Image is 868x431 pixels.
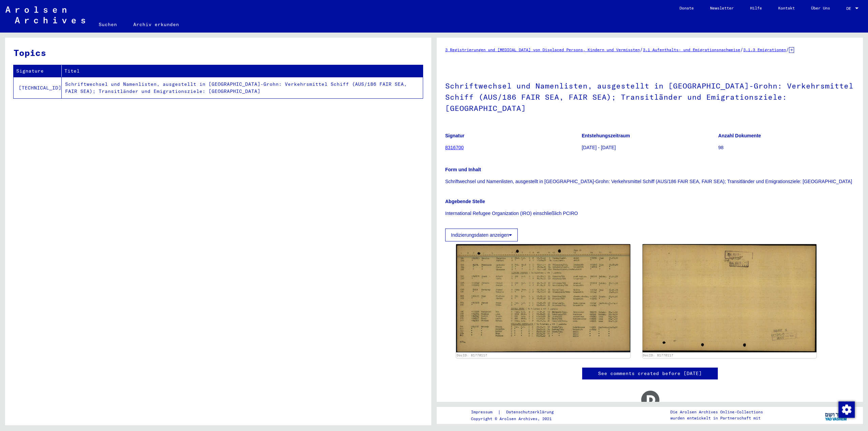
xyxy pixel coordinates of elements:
a: 3 Registrierungen und [MEDICAL_DATA] von Displaced Persons, Kindern und Vermissten [445,47,640,52]
a: 8316700 [445,145,464,150]
th: Titel [62,65,423,77]
td: [TECHNICAL_ID] [14,77,62,98]
th: Signature [14,65,62,77]
div: Zustimmung ändern [838,401,854,417]
span: / [640,46,643,53]
h3: Topics [14,46,422,59]
a: DocID: 81770117 [643,353,673,357]
span: DE [846,6,854,11]
a: 3.1.3 Emigrationen [743,47,786,52]
b: Signatur [445,133,465,138]
span: / [740,46,743,53]
b: Entstehungszeitraum [582,133,630,138]
p: Die Arolsen Archives Online-Collections [670,409,763,415]
a: See comments created before [DATE] [598,370,702,377]
a: DocID: 81770117 [457,353,487,357]
div: | [471,409,562,416]
button: Indizierungsdaten anzeigen [445,229,518,241]
img: 002.jpg [643,244,817,352]
p: Copyright © Arolsen Archives, 2021 [471,416,562,422]
img: yv_logo.png [824,407,849,424]
p: International Refugee Organization (IRO) einschließlich PCIRO [445,210,854,217]
b: Abgebende Stelle [445,199,485,204]
a: 3.1 Aufenthalts- und Emigrationsnachweise [643,47,740,52]
a: Suchen [91,16,125,33]
h1: Schriftwechsel und Namenlisten, ausgestellt in [GEOGRAPHIC_DATA]-Grohn: Verkehrsmittel Schiff (AU... [445,70,854,122]
a: Archiv erkunden [125,16,187,33]
p: Schriftwechsel und Namenlisten, ausgestellt in [GEOGRAPHIC_DATA]-Grohn: Verkehrsmittel Schiff (AU... [445,178,854,185]
b: Anzahl Dokumente [718,133,761,138]
a: Datenschutzerklärung [501,409,562,416]
img: 001.jpg [456,244,630,352]
p: [DATE] - [DATE] [582,144,718,151]
b: Form und Inhalt [445,167,481,172]
p: wurden entwickelt in Partnerschaft mit [670,415,763,421]
img: Zustimmung ändern [839,401,855,418]
td: Schriftwechsel und Namenlisten, ausgestellt in [GEOGRAPHIC_DATA]-Grohn: Verkehrsmittel Schiff (AU... [62,77,423,98]
img: Arolsen_neg.svg [5,6,85,23]
p: 98 [718,144,854,151]
a: Impressum [471,409,498,416]
span: / [786,46,789,53]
